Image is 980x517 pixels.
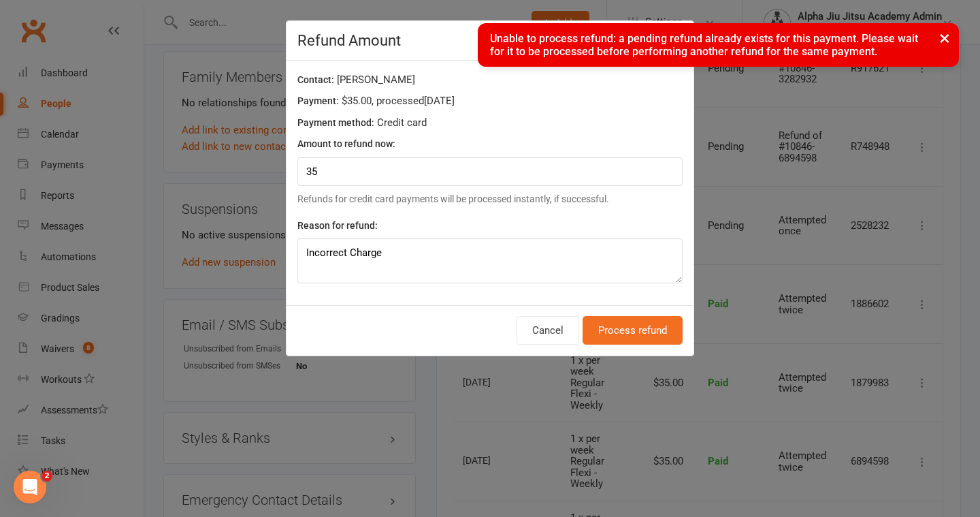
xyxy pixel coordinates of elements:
[297,93,683,114] div: $35.00 , processed [DATE]
[297,218,378,233] label: Reason for refund:
[297,72,334,87] label: Contact:
[14,471,46,503] iframe: Intercom live chat
[297,114,683,136] div: Credit card
[297,93,339,108] label: Payment:
[297,136,395,151] label: Amount to refund now:
[42,471,52,482] span: 2
[297,115,374,130] label: Payment method:
[932,23,957,52] button: ×
[583,316,683,345] button: Process refund
[517,316,579,345] button: Cancel
[478,23,959,67] div: Unable to process refund: a pending refund already exists for this payment. Please wait for it to...
[297,191,683,206] div: Refunds for credit card payments will be processed instantly, if successful.
[297,72,683,93] div: [PERSON_NAME]
[297,238,683,283] textarea: Incorrect Charge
